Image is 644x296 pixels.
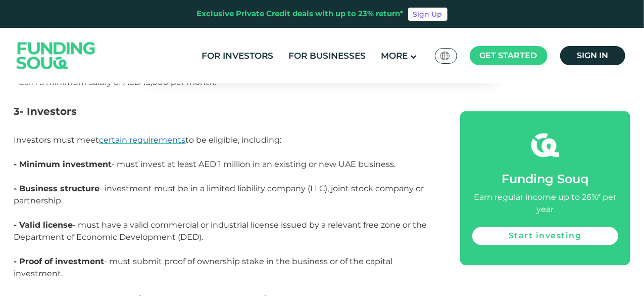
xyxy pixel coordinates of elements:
[7,30,106,81] img: Logo
[381,51,408,61] span: More
[502,172,588,187] span: Funding Souq
[531,132,559,159] img: fsicon
[14,220,73,230] strong: - Valid license
[408,8,448,21] a: Sign Up
[14,257,105,266] strong: - Proof of investment
[14,159,112,169] strong: - Minimum investment
[560,46,625,65] a: Sign in
[14,257,393,278] span: - must submit proof of ownership stake in the business or of the capital investment.
[14,220,427,242] span: - must have a valid commercial or industrial license issued by a relevant free zone or the Depart...
[472,227,618,245] a: Start investing
[14,135,282,145] span: Investors must meet to be eligible, including:
[14,105,77,117] span: 3- Investors
[197,8,404,20] div: Exclusive Private Credit deals with up to 23% return*
[14,184,100,193] strong: - Business structure
[286,48,368,64] a: For Businesses
[440,52,450,60] img: SA Flag
[199,48,276,64] a: For Investors
[100,135,186,145] a: certain requirements
[14,159,396,169] span: - must invest at least AED 1 million in an existing or new UAE business.
[577,51,608,60] span: Sign in
[472,192,618,216] div: Earn regular income up to 26%* per year
[480,51,537,60] span: Get started
[14,184,424,205] span: - investment must be in a limited liability company (LLC), joint stock company or partnership.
